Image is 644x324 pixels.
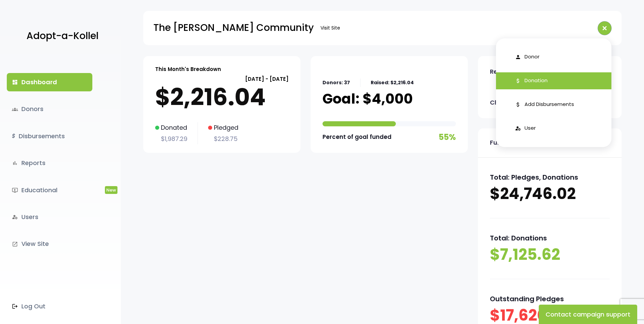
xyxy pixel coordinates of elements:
[515,54,521,60] i: person
[599,22,610,34] i: add
[490,232,610,244] p: Total: Donations
[155,133,187,144] p: $1,987.29
[525,101,574,108] span: Add Disbursements
[155,74,289,84] p: [DATE] - [DATE]
[490,171,610,183] p: Total: Pledges, Donations
[490,66,516,77] p: Renewal
[490,97,530,108] p: Charge Date
[598,21,611,35] button: add
[105,186,117,194] span: New
[490,244,610,265] p: $7,125.62
[515,78,521,84] i: attach_money
[317,21,344,35] a: Visit Site
[7,297,92,316] a: Log Out
[515,125,521,131] i: manage_accounts
[7,73,92,91] a: dashboardDashboard
[490,137,537,148] p: Full Breakdown
[12,106,18,112] span: groups
[12,131,15,141] i: $
[525,77,548,85] span: Donation
[7,181,92,199] a: ondemand_videoEducationalNew
[323,90,413,107] p: Goal: $4,000
[26,28,98,44] p: Adopt-a-Kollel
[12,214,18,220] i: manage_accounts
[515,102,521,108] i: attach_money
[496,120,611,137] a: manage_accounts User
[7,127,92,145] a: $Disbursements
[153,19,314,36] p: The [PERSON_NAME] Community
[539,305,637,324] button: Contact campaign support
[208,133,238,144] p: $228.75
[496,72,611,89] a: attach_money Donation
[12,187,18,193] i: ondemand_video
[12,160,18,166] i: bar_chart
[208,122,238,133] p: Pledged
[439,130,456,144] p: 55%
[525,53,539,61] span: Donor
[12,79,18,85] i: dashboard
[155,84,289,111] p: $2,216.04
[7,154,92,172] a: bar_chartReports
[490,293,610,305] p: Outstanding Pledges
[496,96,611,113] a: attach_money Add Disbursements
[7,208,92,226] a: manage_accountsUsers
[371,78,414,87] p: Raised: $2,216.04
[490,183,610,204] p: $24,746.02
[496,49,611,66] a: person Donor
[7,100,92,118] a: groupsDonors
[23,20,98,53] a: Adopt-a-Kollel
[525,124,536,132] span: User
[155,122,187,133] p: Donated
[155,65,221,74] p: This Month's Breakdown
[12,241,18,247] i: launch
[7,235,92,253] a: launchView Site
[323,78,350,87] p: Donors: 37
[323,132,391,142] p: Percent of goal funded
